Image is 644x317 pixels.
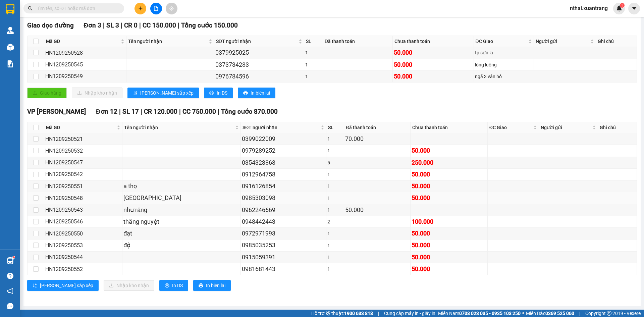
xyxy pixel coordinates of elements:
th: Đã thanh toán [323,36,393,47]
em: Logistics [21,20,43,27]
div: 50.000 [412,229,486,238]
span: In DS [217,89,227,97]
div: 50.000 [394,48,472,57]
span: Người gửi [536,38,589,45]
span: aim [169,6,174,11]
td: 0962246669 [241,204,326,216]
button: aim [166,3,177,14]
span: printer [209,91,214,96]
div: 0981681443 [242,264,325,274]
td: 0916126854 [241,180,326,192]
div: 50.000 [412,181,486,191]
td: HN1209250548 [44,192,122,204]
td: 0976784596 [214,71,304,83]
input: Tìm tên, số ĐT hoặc mã đơn [37,5,116,12]
button: downloadNhập kho nhận [72,88,122,98]
button: caret-down [628,3,640,14]
div: [GEOGRAPHIC_DATA] [123,193,239,203]
span: SL 3 [106,21,119,29]
span: Tổng cước 870.000 [221,108,278,115]
div: như răng [123,205,239,215]
span: ĐC Giao [476,38,527,45]
img: logo-vxr [6,4,14,14]
strong: 1900 633 818 [344,311,373,316]
div: lóng luông [475,61,533,68]
div: 1 [327,265,343,273]
div: HN1209250552 [45,265,121,273]
th: Đã thanh toán [344,122,411,133]
div: HN1209250551 [45,182,121,191]
td: vĩnh phú [122,192,241,204]
span: | [378,310,379,317]
td: thắng nguyệt [122,216,241,228]
div: 250.000 [412,158,486,167]
span: file-add [154,6,158,11]
div: 2 [327,218,343,225]
td: HN1209250542 [44,169,122,180]
sup: 1 [13,256,15,258]
span: | [121,21,122,29]
span: VP [PERSON_NAME] [27,108,86,115]
span: | [178,21,179,29]
span: Đơn 12 [96,108,117,115]
div: 0354323868 [242,158,325,167]
th: Ghi chú [598,122,637,133]
div: 1 [305,73,322,80]
span: SL 17 [122,108,139,115]
div: 0373734283 [215,60,303,69]
span: caret-down [631,5,637,11]
div: 5 [327,159,343,166]
span: sort-ascending [33,283,37,288]
span: sort-ascending [133,91,138,96]
td: HN1209250543 [44,204,122,216]
th: Chưa thanh toán [393,36,474,47]
td: 0948442443 [241,216,326,228]
div: 1 [327,135,343,143]
div: tp sơn la [475,49,533,56]
th: SL [304,36,323,47]
td: HN1209250532 [44,145,122,157]
div: 1 [327,182,343,190]
div: HN1209250528 [45,49,125,57]
div: 1 [327,230,343,237]
div: thắng nguyệt [123,217,239,226]
strong: 0369 525 060 [545,311,574,316]
span: | [141,108,142,115]
div: 50.000 [394,60,472,69]
span: notification [7,288,13,294]
img: warehouse-icon [7,257,14,264]
td: HN1209250553 [44,240,122,251]
span: | [579,310,580,317]
button: file-add [150,3,162,14]
div: HN1209250545 [45,60,125,69]
span: VP [PERSON_NAME] [63,7,98,17]
button: sort-ascending[PERSON_NAME] sắp xếp [127,88,199,98]
sup: 1 [620,3,625,8]
span: Người gửi [541,124,591,131]
div: 0985035253 [242,241,325,250]
img: solution-icon [7,60,14,67]
button: sort-ascending[PERSON_NAME] sắp xếp [27,280,99,291]
div: 1 [305,49,322,56]
span: SĐT người nhận [243,124,319,131]
div: 0948442443 [242,217,325,226]
span: CR 120.000 [144,108,177,115]
div: độ [123,241,239,250]
div: 0976784596 [215,72,303,81]
td: HN1209250552 [44,263,122,275]
span: printer [199,283,203,288]
div: đạt [123,229,239,238]
td: HN1209250546 [44,216,122,228]
span: CC 750.000 [182,108,216,115]
div: 50.000 [345,205,409,215]
span: printer [243,91,248,96]
div: 50.000 [394,72,472,81]
td: 0985303098 [241,192,326,204]
img: warehouse-icon [7,44,14,51]
span: question-circle [7,273,13,279]
td: 0979289252 [241,145,326,157]
span: Đơn 3 [84,21,102,29]
div: HN1209250543 [45,206,121,214]
div: 1 [327,242,343,249]
div: HN1209250548 [45,194,121,202]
